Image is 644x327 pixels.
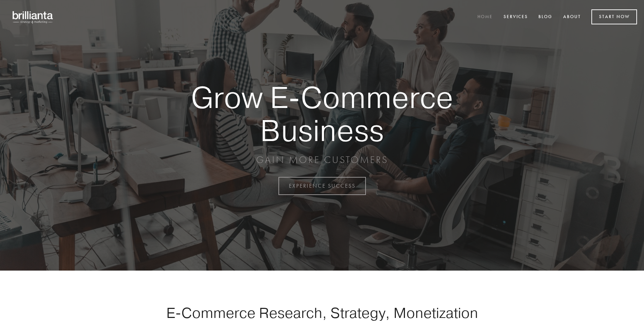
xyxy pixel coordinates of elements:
a: About [559,11,585,23]
a: Blog [534,11,557,23]
a: Start Now [591,9,637,24]
strong: Grow E-Commerce Business [167,81,477,147]
p: GAIN MORE CUSTOMERS [167,154,477,166]
a: Home [473,11,497,23]
img: brillianta - research, strategy, marketing [7,7,59,27]
a: Services [499,11,532,23]
h1: E-Commerce Research, Strategy, Monetization [144,304,500,321]
a: EXPERIENCE SUCCESS [278,177,366,195]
